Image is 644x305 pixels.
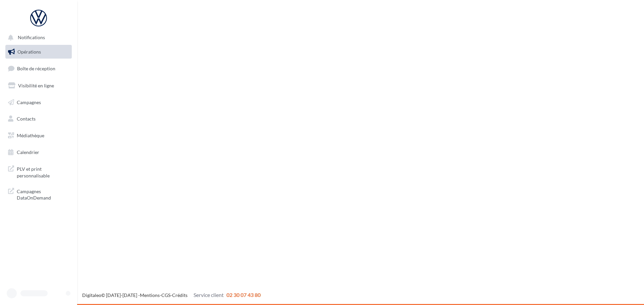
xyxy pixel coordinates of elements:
[18,83,54,88] span: Visibilité en ligne
[17,187,69,201] span: Campagnes DataOnDemand
[4,45,73,59] a: Opérations
[4,61,73,76] a: Boîte de réception
[17,133,44,138] span: Médiathèque
[4,145,73,159] a: Calendrier
[82,292,261,298] span: © [DATE]-[DATE] - - -
[194,292,224,298] span: Service client
[4,95,73,109] a: Campagnes
[18,35,45,41] span: Notifications
[17,116,36,122] span: Contacts
[4,184,73,204] a: Campagnes DataOnDemand
[17,99,41,105] span: Campagnes
[17,66,55,71] span: Boîte de réception
[17,49,41,55] span: Opérations
[140,292,160,298] a: Mentions
[4,79,73,93] a: Visibilité en ligne
[4,129,73,143] a: Médiathèque
[17,164,69,179] span: PLV et print personnalisable
[82,292,101,298] a: Digitaleo
[172,292,187,298] a: Crédits
[4,112,73,126] a: Contacts
[161,292,170,298] a: CGS
[4,162,73,181] a: PLV et print personnalisable
[17,149,39,155] span: Calendrier
[226,292,261,298] span: 02 30 07 43 80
